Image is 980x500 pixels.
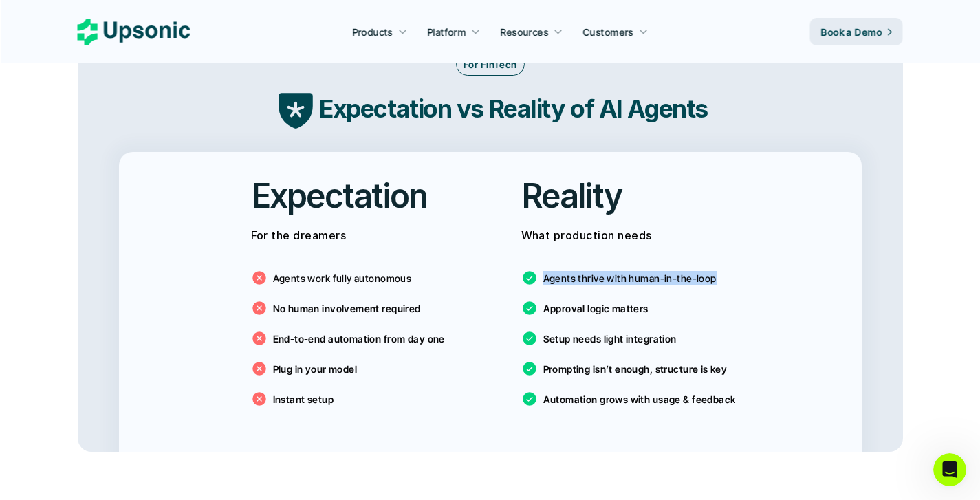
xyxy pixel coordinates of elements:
[583,25,634,39] p: Customers
[251,173,428,219] h2: Expectation
[273,362,358,376] p: Plug in your model
[521,173,622,219] h2: Reality
[273,271,412,285] p: Agents work fully autonomous
[810,18,903,45] a: Book a Demo
[427,25,466,39] p: Platform
[501,25,549,39] p: Resources
[251,226,459,246] p: For the dreamers
[821,25,882,39] p: Book a Demo
[273,301,421,316] p: No human involvement required
[273,392,334,406] p: Instant setup
[933,453,966,486] iframe: Intercom live chat
[521,226,730,246] p: What production needs
[344,19,415,44] a: Products
[543,362,728,376] p: Prompting isn’t enough, structure is key
[352,25,393,39] p: Products
[319,94,708,124] strong: Expectation vs Reality of AI Agents
[543,392,736,406] p: Automation grows with usage & feedback
[273,331,445,346] p: End-to-end automation from day one
[543,331,677,346] p: Setup needs light integration
[543,271,717,285] p: Agents thrive with human-in-the-loop
[464,57,517,72] p: For FinTech
[543,301,649,316] p: Approval logic matters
